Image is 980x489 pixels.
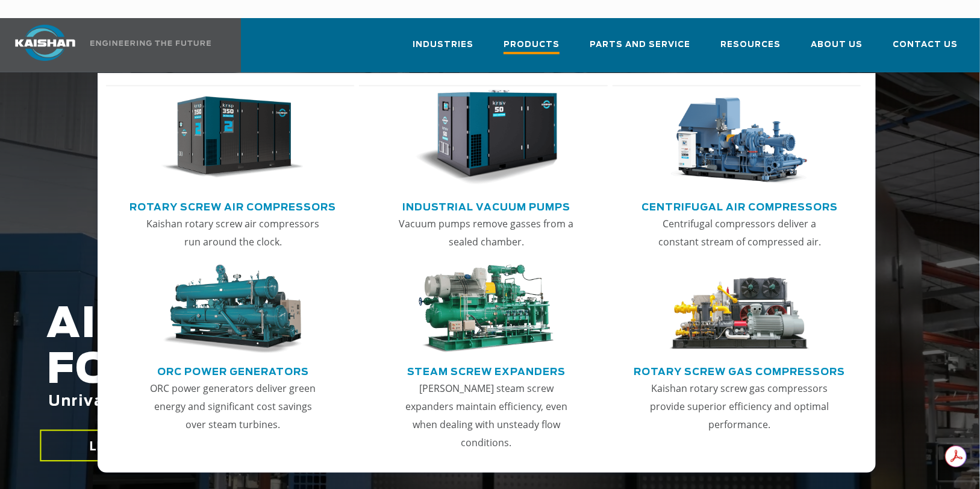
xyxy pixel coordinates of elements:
img: thumb-ORC-Power-Generators [161,265,304,354]
span: About Us [811,38,863,52]
a: Steam Screw Expanders [407,361,566,379]
a: Rotary Screw Air Compressors [130,197,336,215]
a: Parts and Service [590,29,690,70]
img: thumb-Centrifugal-Air-Compressors [669,90,811,186]
span: Unrivaled performance with up to 35% energy cost savings. [48,394,564,409]
img: thumb-Rotary-Screw-Gas-Compressors [669,265,811,354]
p: Centrifugal compressors deliver a constant stream of compressed air. [650,215,829,251]
img: Engineering the future [90,40,211,46]
p: [PERSON_NAME] steam screw expanders maintain efficiency, even when dealing with unsteady flow con... [396,379,576,452]
a: ORC Power Generators [157,361,309,379]
span: LEARN MORE [89,437,172,455]
p: ORC power generators deliver green energy and significant cost savings over steam turbines. [143,379,323,434]
p: Vacuum pumps remove gasses from a sealed chamber. [396,215,576,251]
a: Resources [720,29,781,70]
a: LEARN MORE [40,430,221,462]
img: thumb-Rotary-Screw-Air-Compressors [161,90,304,186]
p: Kaishan rotary screw gas compressors provide superior efficiency and optimal performance. [650,379,829,434]
a: Industries [413,29,473,70]
p: Kaishan rotary screw air compressors run around the clock. [143,215,323,251]
span: Industries [413,38,473,52]
a: Industrial Vacuum Pumps [402,197,570,215]
a: Products [504,29,560,72]
a: Rotary Screw Gas Compressors [634,361,846,379]
span: Resources [720,38,781,52]
a: Contact Us [893,29,958,70]
img: thumb-Steam-Screw-Expanders [415,265,558,354]
a: Centrifugal Air Compressors [641,197,838,215]
span: Products [504,38,560,54]
img: thumb-Industrial-Vacuum-Pumps [415,90,558,186]
span: Parts and Service [590,38,690,52]
a: About Us [811,29,863,70]
span: Contact Us [893,38,958,52]
h2: AIR COMPRESSORS FOR THE [46,302,783,447]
